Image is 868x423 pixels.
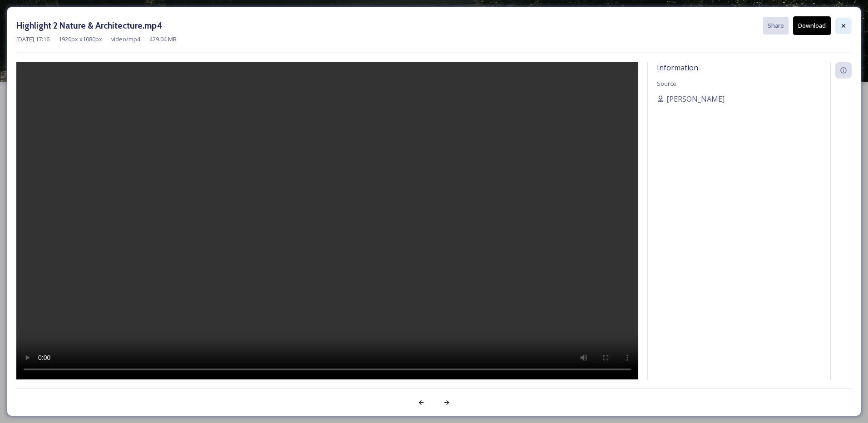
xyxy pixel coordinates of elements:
[59,35,102,44] span: 1920 px x 1080 px
[111,35,140,44] span: video/mp4
[16,19,162,32] h3: Highlight 2 Nature & Architecture.mp4
[16,35,49,44] span: [DATE] 17:16
[657,79,676,88] span: Source
[657,63,698,73] span: Information
[793,16,831,35] button: Download
[666,93,725,104] span: [PERSON_NAME]
[763,17,789,34] button: Share
[149,35,177,44] span: 429.04 MB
